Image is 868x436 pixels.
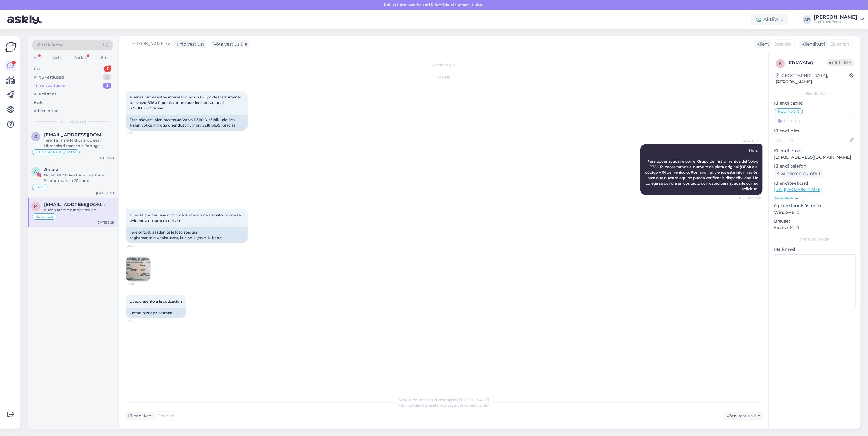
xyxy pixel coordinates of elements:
[130,299,182,304] span: quedo atento a la cotización
[126,75,763,80] div: [DATE]
[774,237,856,242] div: [PERSON_NAME]
[126,62,763,68] div: Vestlus algas
[51,54,62,62] div: Web
[35,215,53,218] span: Kolumbia
[35,134,37,139] span: g
[738,139,761,144] span: AI Assistent
[5,41,17,53] img: Askly Logo
[831,41,849,47] span: Estonian
[127,131,150,135] span: 3:18
[73,54,88,62] div: Socials
[126,227,248,243] div: Tere õhtust, saadan teile foto sõiduki registreerimistunnistusest, kus on kirjas VIN-kood.
[470,2,484,8] span: Luba
[35,150,77,154] span: [GEOGRAPHIC_DATA]
[456,403,490,408] i: „Võtke vestlus üle”
[34,99,43,105] div: Kõik
[44,138,114,149] div: Tere! Täname Teid päringu eest! Uksepolstri transport Portugali maksab 75 eur. Andke palun teada,...
[32,54,39,62] div: All
[34,204,38,209] span: m
[34,66,41,72] div: Uus
[96,156,114,161] div: [DATE] 9:40
[173,41,204,47] div: juhib vestlust
[814,15,858,20] div: [PERSON_NAME]
[774,169,823,178] div: Küsi telefoninumbrit
[103,83,111,89] div: 3
[211,40,250,48] div: Võta vestlus üle
[34,108,59,114] div: Arhiveeritud
[96,191,114,195] div: [DATE] 8:50
[776,72,850,85] div: [GEOGRAPHIC_DATA], [PERSON_NAME]
[35,169,37,174] span: A
[827,59,854,66] span: Offline
[127,319,150,323] span: 3:29
[774,163,856,169] p: Kliendi telefon
[100,54,113,62] div: Email
[754,41,769,47] div: Klient
[44,172,114,183] div: Holset HE400VG turbo saatmine Soome maksab 20 eurot.
[774,128,856,134] p: Kliendi nimi
[158,413,175,419] span: Spanish
[774,116,856,125] input: Lisa tag
[814,20,858,24] div: BusTruckParts
[774,91,856,96] div: Kliendi info
[774,137,849,144] input: Lisa nimi
[130,95,242,110] span: Buenas tardes estoy interesado en un Grupo de Instrumento del volvo B380 R por favor me pueden co...
[778,109,796,113] span: Kolumbia
[774,100,856,106] p: Kliendi tag'id
[774,203,856,209] p: Operatsioonisüsteem
[774,41,791,47] span: Spanish
[738,196,761,200] span: Nähtud ✓ 3:18
[34,74,64,80] div: Minu vestlused
[128,282,151,286] span: 3:28
[774,148,856,154] p: Kliendi email
[38,42,62,48] span: Otsi kliente
[128,41,165,47] span: [PERSON_NAME]
[399,397,489,402] span: Vestlus on määratud kasutajale [PERSON_NAME]
[779,61,782,66] span: b
[34,83,66,89] div: Tiimi vestlused
[751,14,788,25] div: Aktiivne
[103,74,111,80] div: 0
[774,224,856,231] p: Firefox 141.0
[724,412,763,420] div: Võta vestlus üle
[34,91,56,97] div: AI Assistent
[127,243,150,248] span: 3:28
[44,207,114,213] div: quedo atento a la cotización
[774,154,856,161] p: [EMAIL_ADDRESS][DOMAIN_NAME]
[126,308,186,318] div: Ootan hinnapakkumist
[44,167,58,172] span: Aleksi
[774,246,856,253] p: Märkmed
[126,115,248,131] div: Tere päevast, olen huvitatud Volvo B380 R näidikuplokist. Palun võtke minuga ühendust numbril 321...
[774,218,856,224] p: Brauser
[59,119,86,124] span: Tiimi vestlused
[44,132,108,138] span: geral@divinotransportes.pt
[96,220,114,225] div: [DATE] 3:29
[814,15,864,24] a: [PERSON_NAME]BusTruckParts
[126,413,152,419] div: Kliendi keel
[35,185,44,189] span: Insta
[44,202,108,207] span: mrjapan68@hotmail.com
[799,41,825,47] div: Klienditugi
[803,15,812,24] div: AP
[774,195,856,200] p: Vaata edasi ...
[130,213,242,223] span: buenas noches, envio foto de la licencia de transito donde se evidencia el numero del vin
[774,180,856,187] p: Klienditeekond
[126,257,150,281] img: Attachment
[774,209,856,216] p: Windows 10
[399,403,490,408] span: Vestluse ülevõtmiseks vajutage
[104,66,111,72] div: 1
[774,187,822,192] a: [URL][DOMAIN_NAME]
[789,59,827,66] div: # b1a7s1vq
